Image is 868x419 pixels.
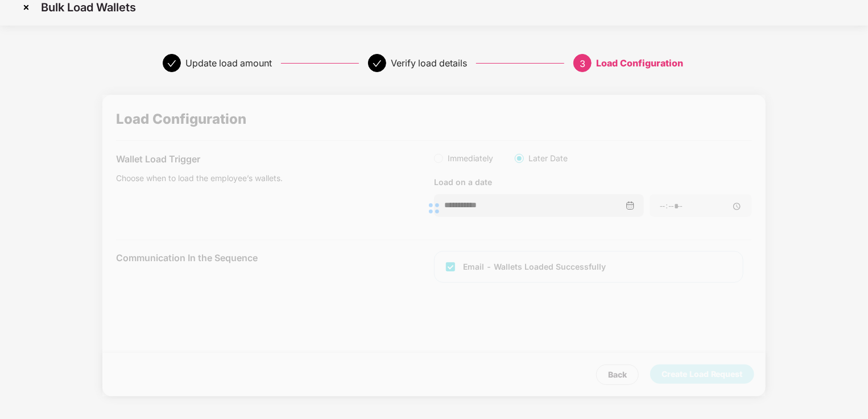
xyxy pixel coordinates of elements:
[391,54,467,72] div: Verify load details
[41,1,136,14] p: Bulk Load Wallets
[596,54,683,72] div: Load Configuration
[167,59,176,68] span: check
[373,59,382,68] span: check
[185,54,272,72] div: Update load amount
[580,58,585,69] span: 3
